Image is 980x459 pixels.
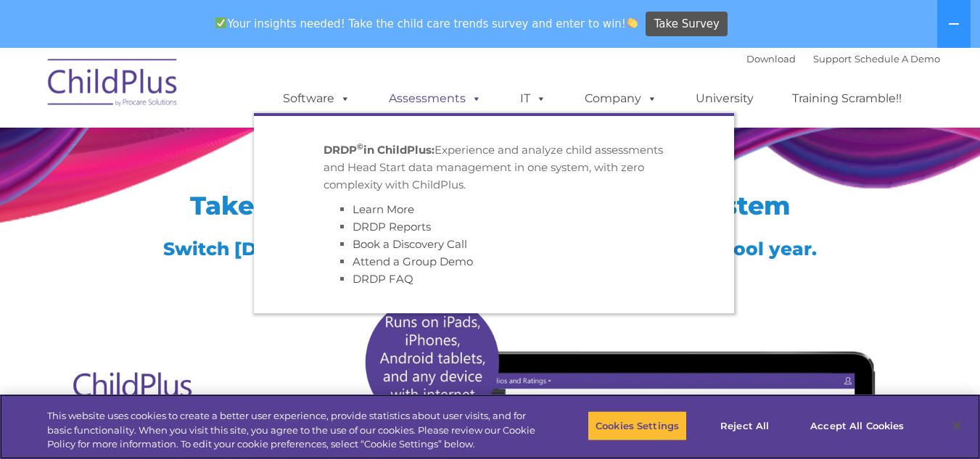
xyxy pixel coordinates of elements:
[353,220,431,233] a: DRDP Reports
[855,53,940,65] a: Schedule A Demo
[588,410,687,441] button: Cookies Settings
[570,84,672,113] a: Company
[41,49,186,121] img: ChildPlus by Procare Solutions
[47,409,539,452] div: This website uses cookies to create a better user experience, provide statistics about user visit...
[627,17,638,28] img: 👏
[163,238,817,260] span: Switch [DATE] to start preparing for the [DATE]-[DATE] school year.
[353,202,414,216] a: Learn More
[215,17,226,28] img: ✅
[190,190,791,221] span: Take Advantage of a Single Tracking System
[681,84,768,113] a: University
[646,12,728,37] a: Take Survey
[813,53,852,65] a: Support
[324,141,664,194] p: Experience and analyze child assessments and Head Start data management in one system, with zero ...
[746,53,796,65] a: Download
[374,84,496,113] a: Assessments
[210,9,644,38] span: Your insights needed! Take the child care trends survey and enter to win!
[654,12,720,37] span: Take Survey
[746,53,940,65] font: |
[353,237,467,251] a: Book a Discovery Call
[699,410,790,441] button: Reject All
[353,255,473,268] a: Attend a Group Demo
[941,410,973,442] button: Close
[506,84,561,113] a: IT
[802,410,912,441] button: Accept All Cookies
[357,141,363,152] sup: ©
[268,84,365,113] a: Software
[353,272,413,286] a: DRDP FAQ
[778,84,916,113] a: Training Scramble!!
[324,143,435,157] strong: DRDP in ChildPlus:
